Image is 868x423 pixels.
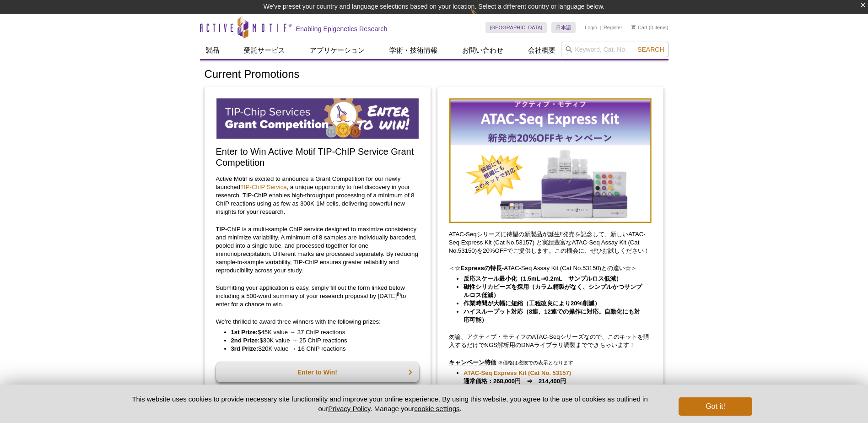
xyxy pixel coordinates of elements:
u: キャンペーン特価 [449,359,496,366]
p: Submitting your application is easy, simply fill out the form linked below including a 500-word s... [216,284,419,309]
img: Change Here [470,7,495,28]
span: Search [637,46,664,53]
h1: Current Promotions [205,68,664,81]
h2: Enabling Epigenetics Research [296,25,388,33]
strong: 磁性シリカビーズを採用（カラム精製がなく、シンプルかつサンプルロス低減） [464,283,642,298]
p: ATAC-Seqシリーズに待望の新製品が誕生‼発売を記念して、新しいATAC-Seq Express Kit (Cat No.53157) と実績豊富なATAC-Seq Assay Kit (C... [449,230,652,255]
a: アプリケーション [304,42,370,59]
strong: 通常価格：268,000円 ⇒ 214,400円 [464,369,571,385]
a: [GEOGRAPHIC_DATA] [485,22,547,33]
p: ＜☆ -ATAC-Seq Assay Kit (Cat No.53150)との違い☆＞ [449,264,652,272]
button: Search [635,45,667,54]
input: Keyword, Cat. No. [561,42,669,57]
li: $20K value → 16 ChIP reactions [231,345,410,353]
strong: 作業時間が大幅に短縮（工程改良により20%削減） [464,300,600,307]
img: TIP-ChIP Service Grant Competition [216,98,419,139]
p: Active Motif is excited to announce a Grant Competition for our newly launched , a unique opportu... [216,175,419,216]
h2: Enter to Win Active Motif TIP-ChIP Service Grant Competition [216,146,419,168]
span: ※価格は税抜での表示となります [498,360,573,365]
li: | [600,22,601,33]
sup: th [397,291,401,296]
strong: Expressの特長 [461,265,502,271]
li: $45K value → 37 ChIP reactions [231,328,410,336]
a: Register [604,24,622,31]
a: Login [585,24,597,31]
a: 受託サービス [238,42,291,59]
a: 学術・技術情報 [384,42,443,59]
a: Enter to Win! [216,362,419,382]
button: cookie settings [414,405,459,412]
strong: 2nd Prize: [231,337,260,344]
a: 会社概要 [523,42,561,59]
a: ATAC-Seq Express Kit (Cat No. 53157) [464,369,571,377]
p: We’re thrilled to award three winners with the following prizes: [216,318,419,326]
a: Cart [631,24,647,31]
strong: 3rd Prize: [231,345,259,352]
p: This website uses cookies to provide necessary site functionality and improve your online experie... [116,394,664,413]
a: お問い合わせ [457,42,509,59]
a: 日本語 [551,22,576,33]
li: $30K value → 25 ChIP reactions [231,336,410,345]
li: (0 items) [631,22,669,33]
p: TIP-ChIP is a multi-sample ChIP service designed to maximize consistency and minimize variability... [216,225,419,275]
strong: ハイスループット対応（8連、12連での操作に対応。自動化にも対応可能） [464,308,640,323]
a: TIP-ChIP Service [240,184,287,190]
button: Got it! [679,397,752,416]
img: Your Cart [631,25,636,29]
p: 勿論、アクティブ・モティフのATAC-Seqシリーズなので、このキットを購入するだけでNGS解析用のDNAライブラリ調製までできちゃいます！ [449,333,652,349]
a: Privacy Policy [328,405,370,412]
img: Save on ATAC-Seq Kits [449,98,652,223]
strong: 1st Prize: [231,329,258,336]
strong: 反応スケール最小化（1.5mL⇒0.2mL サンプルロス低減） [464,275,622,282]
a: 製品 [200,42,225,59]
